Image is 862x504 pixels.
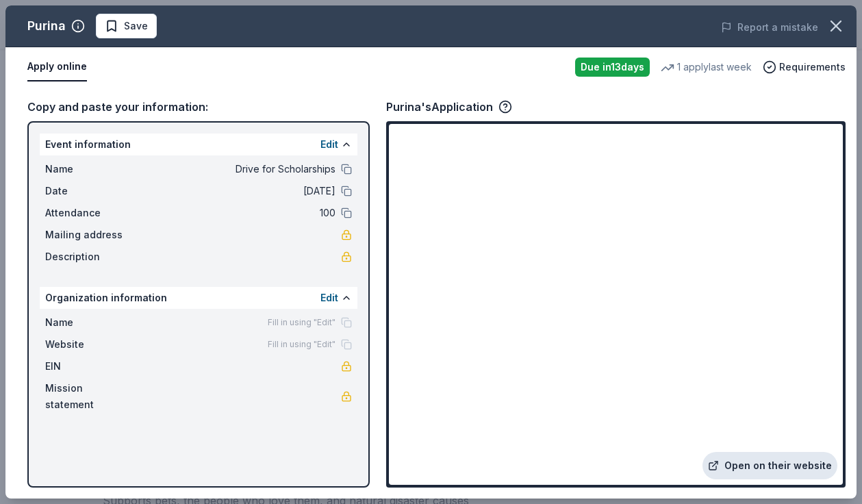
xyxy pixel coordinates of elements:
[45,183,137,199] span: Date
[45,358,137,375] span: EIN
[320,290,338,306] button: Edit
[124,18,148,34] span: Save
[661,59,752,75] div: 1 apply last week
[45,227,137,243] span: Mailing address
[40,134,357,155] div: Event information
[45,249,137,265] span: Description
[779,59,846,75] span: Requirements
[40,287,357,309] div: Organization information
[721,19,818,36] button: Report a mistake
[96,14,157,38] button: Save
[386,98,512,116] div: Purina's Application
[137,183,335,199] span: [DATE]
[268,317,335,328] span: Fill in using "Edit"
[137,161,335,177] span: Drive for Scholarships
[27,15,66,37] div: Purina
[45,314,137,331] span: Name
[45,380,137,413] span: Mission statement
[268,339,335,350] span: Fill in using "Edit"
[702,452,837,479] a: Open on their website
[45,336,137,353] span: Website
[45,161,137,177] span: Name
[137,205,335,221] span: 100
[763,59,846,75] button: Requirements
[320,136,338,153] button: Edit
[27,53,87,81] button: Apply online
[27,98,370,116] div: Copy and paste your information:
[45,205,137,221] span: Attendance
[575,58,650,77] div: Due in 13 days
